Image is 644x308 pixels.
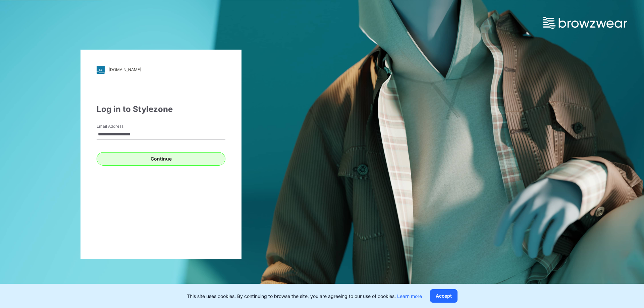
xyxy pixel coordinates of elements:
[97,103,225,115] div: Log in to Stylezone
[97,66,105,74] img: svg+xml;base64,PHN2ZyB3aWR0aD0iMjgiIGhlaWdodD0iMjgiIHZpZXdCb3g9IjAgMCAyOCAyOCIgZmlsbD0ibm9uZSIgeG...
[430,289,458,303] button: Accept
[97,66,225,74] a: [DOMAIN_NAME]
[187,293,422,300] p: This site uses cookies. By continuing to browse the site, you are agreeing to our use of cookies.
[97,152,225,166] button: Continue
[397,293,422,299] a: Learn more
[109,67,141,72] div: [DOMAIN_NAME]
[543,17,627,29] img: browzwear-logo.73288ffb.svg
[97,123,144,129] label: Email Address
